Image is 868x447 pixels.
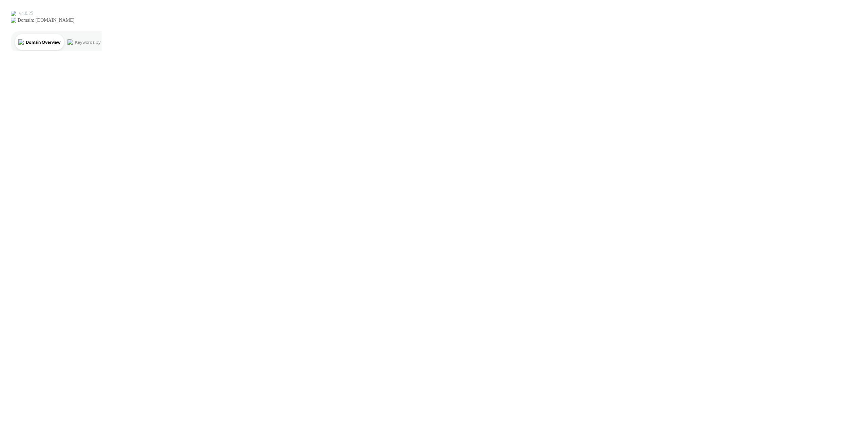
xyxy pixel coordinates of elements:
div: Domain Overview [26,40,61,44]
img: tab_domain_overview_orange.svg [18,39,24,45]
div: Keywords by Traffic [75,40,114,44]
img: website_grey.svg [11,18,16,23]
div: v 4.0.25 [19,11,33,16]
img: logo_orange.svg [11,11,16,16]
img: tab_keywords_by_traffic_grey.svg [67,39,73,45]
div: Domain: [DOMAIN_NAME] [18,18,75,23]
